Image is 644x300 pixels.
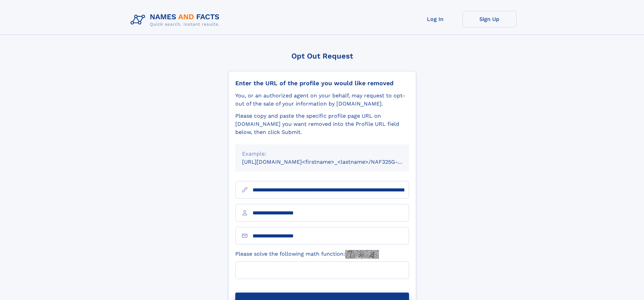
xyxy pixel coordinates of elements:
small: [URL][DOMAIN_NAME]<firstname>_<lastname>/NAF325G-xxxxxxxx [242,159,422,165]
a: Log In [408,11,462,27]
img: Logo Names and Facts [128,11,225,29]
div: You, or an authorized agent on your behalf, may request to opt-out of the sale of your informatio... [235,92,409,108]
a: Sign Up [462,11,517,27]
div: Please copy and paste the specific profile page URL on [DOMAIN_NAME] you want removed into the Pr... [235,112,409,136]
label: Please solve the following math function: [235,250,379,259]
div: Opt Out Request [228,52,416,60]
div: Example: [242,150,402,158]
div: Enter the URL of the profile you would like removed [235,79,409,87]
